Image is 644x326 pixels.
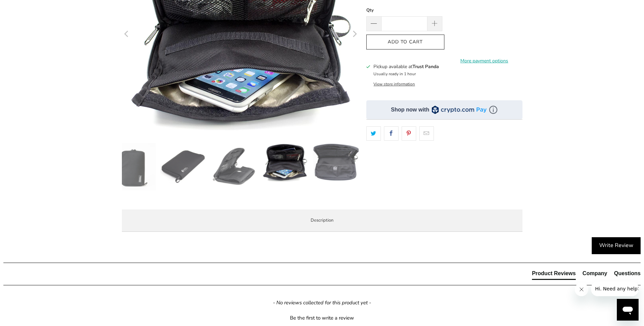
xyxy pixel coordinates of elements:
[532,270,576,277] div: Product Reviews
[366,152,522,175] iframe: Reviews Widget
[312,143,359,182] img: Mission Darkness Mojave Faraday Phone Bag - Trust Panda
[575,283,588,296] iframe: Close message
[446,57,522,65] a: More payment options
[617,299,639,321] iframe: Button to launch messaging window
[402,126,416,141] a: Share this on Pinterest
[366,6,442,14] label: Qty
[391,106,429,114] div: Shop now with
[373,81,415,87] button: View store information
[290,314,354,322] div: Be the first to write a review
[210,143,258,190] img: Mission Darkness Mojave Faraday Phone Bag - Trust Panda
[592,237,641,254] div: Write Review
[3,313,641,322] div: Be the first to write a review
[614,270,641,277] div: Questions
[532,270,641,283] div: Reviews Tabs
[4,5,49,10] span: Hi. Need any help?
[159,143,207,190] img: Mission Darkness Mojave Faraday Phone Bag - Trust Panda
[384,126,399,141] a: Share this on Facebook
[373,39,437,45] span: Add to Cart
[108,143,156,190] img: Mission Darkness Mojave Faraday Phone Bag
[366,35,444,50] button: Add to Cart
[373,71,416,77] small: Usually ready in 1 hour
[583,270,607,277] div: Company
[591,281,639,296] iframe: Message from company
[412,63,439,70] b: Trust Panda
[273,299,371,306] em: - No reviews collected for this product yet -
[373,63,439,70] h3: Pickup available at
[366,126,381,141] a: Share this on Twitter
[122,209,522,232] label: Description
[261,143,309,182] img: Mission Darkness Mojave Faraday Phone Bag - Trust Panda
[419,126,434,141] a: Email this to a friend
